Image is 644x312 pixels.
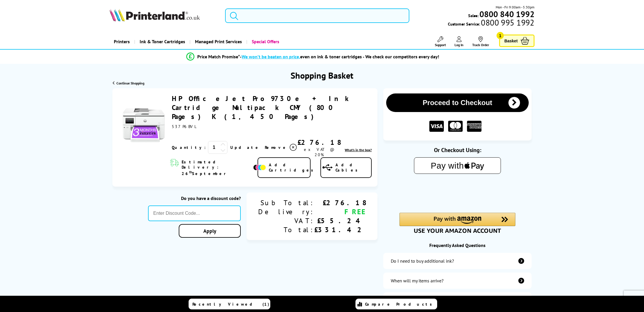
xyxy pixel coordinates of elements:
span: Quantity: [172,145,206,150]
span: What's in the box? [345,148,372,152]
a: Managed Print Services [189,34,246,49]
div: - even on ink & toner cartridges - We check our competitors every day! [240,54,439,59]
img: HP OfficeJet Pro 9730e + Ink Cartridge Multipack CMY (800 Pages) K (1,450 Pages) [122,103,165,147]
div: Do you have a discount code? [148,195,241,201]
img: MASTER CARD [448,121,463,132]
a: lnk_inthebox [345,148,372,152]
div: When will my items arrive? [391,278,444,284]
a: Track Order [472,36,489,47]
span: Customer Service: [448,20,534,27]
img: Printerland Logo [110,9,200,21]
div: Amazon Pay - Use your Amazon account [399,213,515,233]
b: 0800 840 1992 [479,9,534,19]
div: £276.18 [314,198,366,207]
a: Compare Products [355,299,437,309]
span: Log In [455,43,464,47]
a: Apply [179,224,241,238]
div: VAT: [258,216,314,225]
span: Mon - Fri 9:00am - 5:30pm [496,4,534,10]
div: £331.42 [314,225,366,234]
button: Proceed to Checkout [386,93,528,112]
span: Add Cartridges [269,162,316,173]
a: Continue Shopping [113,81,144,85]
span: Estimated Delivery: 26 September [182,159,252,176]
span: 537P6BVL [172,124,197,129]
span: 0800 995 1992 [480,20,534,25]
li: modal_Promise [93,52,533,62]
img: Add Cartridges [253,165,266,170]
div: Delivery: [258,207,314,216]
sup: th [189,170,192,174]
a: 0800 840 1992 [479,11,534,17]
div: Or Checkout Using: [383,146,531,154]
span: 1 [497,32,504,39]
iframe: PayPal [399,183,515,196]
a: Printers [110,34,134,49]
a: HP OfficeJet Pro 9730e + Ink Cartridge Multipack CMY (800 Pages) K (1,450 Pages) [172,94,352,121]
span: Support [435,43,446,47]
span: Add Cables [335,162,371,173]
span: Sales: [468,13,479,18]
div: FREE [314,207,366,216]
a: Delete item from your basket [265,143,298,152]
span: Recently Viewed (1) [192,302,269,307]
a: Ink & Toner Cartridges [134,34,189,49]
a: Printerland Logo [110,9,218,23]
span: Compare Products [365,302,435,307]
a: Support [435,36,446,47]
div: £55.24 [314,216,366,225]
span: ex VAT @ 20% [304,147,334,157]
div: Do I need to buy additional ink? [391,258,454,264]
div: Total: [258,225,314,234]
a: Update [230,145,260,150]
div: Sub Total: [258,198,314,207]
a: additional-ink [383,253,531,269]
span: Price Match Promise* [197,54,240,59]
span: Ink & Toner Cartridges [140,34,185,49]
a: Log In [455,36,464,47]
span: Basket [504,37,518,45]
a: items-arrive [383,273,531,289]
a: additional-cables [383,292,531,309]
img: VISA [429,121,444,132]
a: Recently Viewed (1) [189,299,270,309]
a: Special Offers [246,34,284,49]
span: Continue Shopping [116,81,144,85]
a: Basket 1 [499,35,534,47]
span: Remove [265,145,288,150]
span: We won’t be beaten on price, [242,54,300,59]
h1: Shopping Basket [291,70,353,81]
div: £276.18 [298,138,341,147]
div: Frequently Asked Questions [383,242,531,248]
input: Enter Discount Code... [148,205,241,221]
img: American Express [467,121,481,132]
